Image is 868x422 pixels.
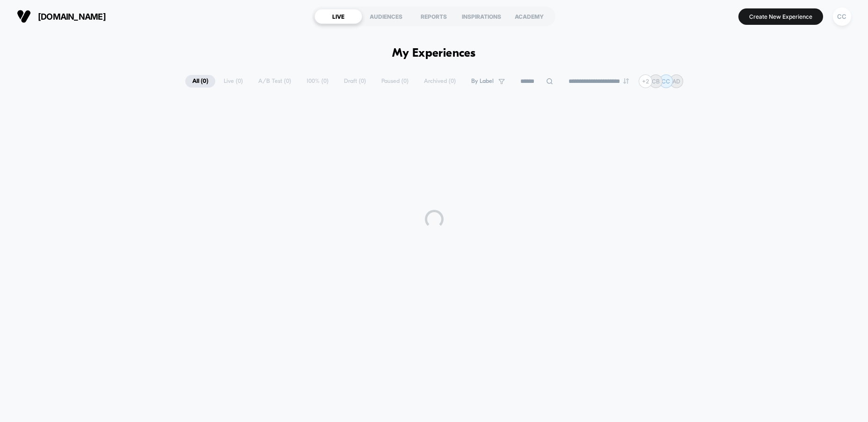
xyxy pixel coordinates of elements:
div: AUDIENCES [362,9,410,24]
button: CC [830,7,854,26]
div: CC [833,7,851,26]
img: Visually logo [17,9,31,23]
span: By Label [471,78,494,85]
div: ACADEMY [505,9,553,24]
div: LIVE [314,9,362,24]
p: CB [652,78,660,85]
p: AD [672,78,680,85]
div: + 2 [639,74,652,88]
button: Create New Experience [738,8,823,25]
img: end [623,78,629,84]
h1: My Experiences [392,47,476,60]
button: [DOMAIN_NAME] [14,9,109,24]
div: REPORTS [410,9,458,24]
p: CC [662,78,670,85]
div: INSPIRATIONS [458,9,505,24]
span: [DOMAIN_NAME] [38,12,106,22]
span: All ( 0 ) [185,75,215,88]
